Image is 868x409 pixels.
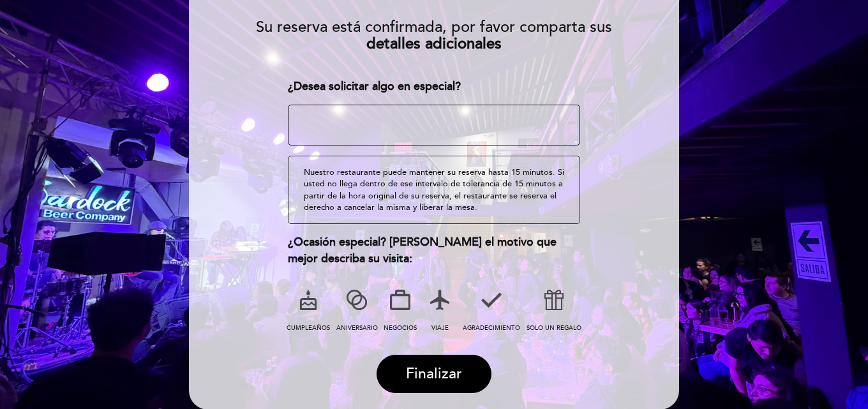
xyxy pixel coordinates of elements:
[377,355,491,393] button: Finalizar
[288,156,581,224] div: Nuestro restaurante puede mantener su reserva hasta 15 minutos. Si usted no llega dentro de ese i...
[384,324,417,332] span: NEGOCIOS
[288,78,581,95] div: ¿Desea solicitar algo en especial?
[336,324,378,332] span: ANIVERSARIO
[256,18,612,36] span: Su reserva está confirmada, por favor comparta sus
[463,324,520,332] span: AGRADECIMIENTO
[366,34,502,53] b: detalles adicionales
[287,324,330,332] span: CUMPLEAÑOS
[527,324,581,332] span: SOLO UN REGALO
[288,234,581,267] div: ¿Ocasión especial? [PERSON_NAME] el motivo que mejor describa su visita:
[406,365,462,383] span: Finalizar
[431,324,449,332] span: VIAJE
